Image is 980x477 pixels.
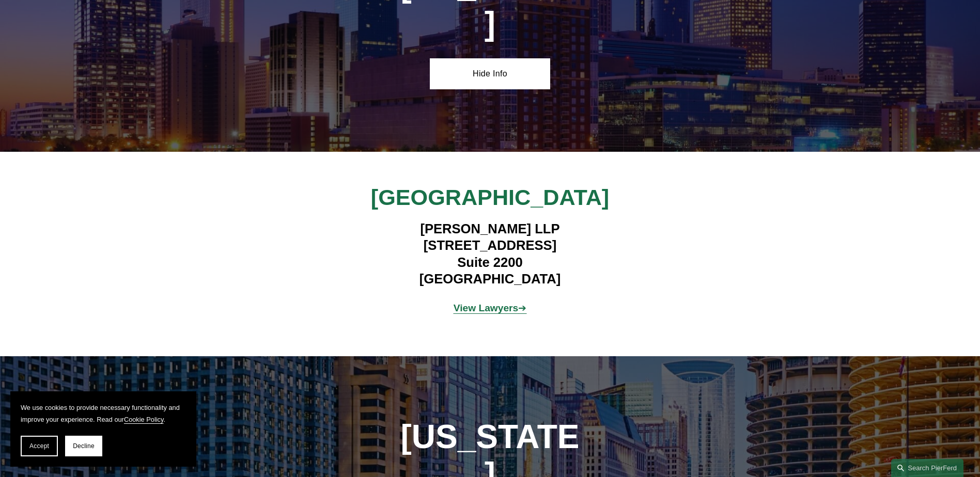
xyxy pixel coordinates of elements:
a: Search this site [891,459,963,477]
p: We use cookies to provide necessary functionality and improve your experience. Read our . [21,402,186,425]
span: [GEOGRAPHIC_DATA] [371,185,609,210]
button: Decline [65,436,102,456]
span: ➔ [454,303,527,313]
button: Accept [21,436,58,456]
a: View Lawyers➔ [454,303,527,313]
span: Accept [29,442,49,450]
a: Cookie Policy [124,416,164,423]
h4: [PERSON_NAME] LLP [STREET_ADDRESS] Suite 2200 [GEOGRAPHIC_DATA] [339,220,641,288]
section: Cookie banner [10,391,196,467]
a: Hide Info [430,58,550,89]
span: Decline [73,442,95,450]
strong: View Lawyers [454,303,519,313]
